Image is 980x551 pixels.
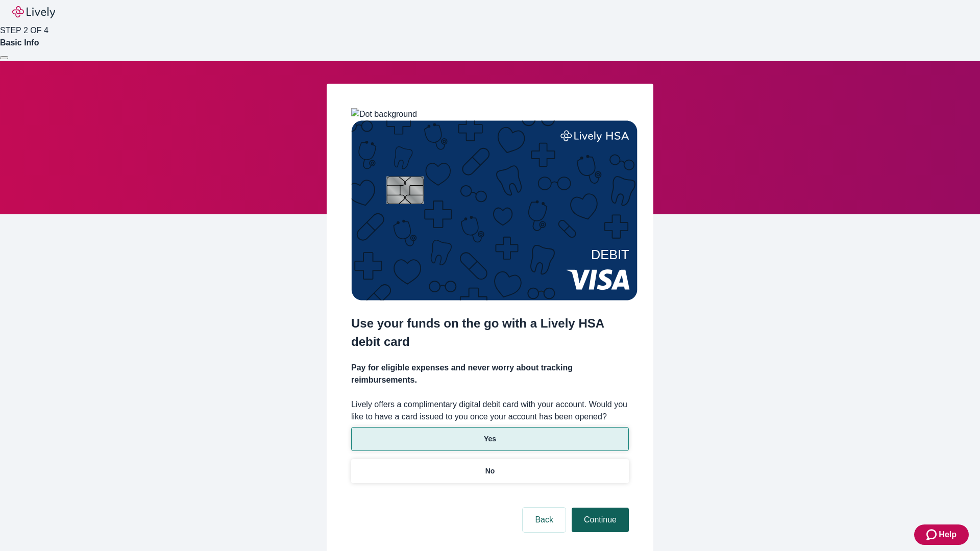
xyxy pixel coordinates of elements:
[12,6,55,18] img: Lively
[351,459,629,483] button: No
[351,120,638,300] img: Debit card
[351,427,629,451] button: Yes
[572,508,629,532] button: Continue
[351,314,629,351] h2: Use your funds on the go with a Lively HSA debit card
[484,434,496,444] p: Yes
[523,508,566,532] button: Back
[485,466,495,477] p: No
[351,362,629,386] h4: Pay for eligible expenses and never worry about tracking reimbursements.
[914,524,969,545] button: Zendesk support iconHelp
[351,398,629,423] label: Lively offers a complimentary digital debit card with your account. Would you like to have a card...
[351,108,417,120] img: Dot background
[926,529,939,541] svg: Zendesk support icon
[939,529,957,541] span: Help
